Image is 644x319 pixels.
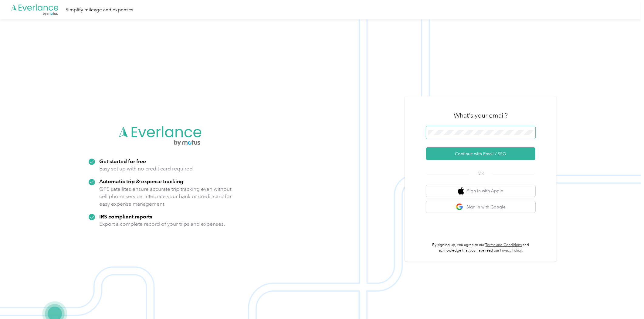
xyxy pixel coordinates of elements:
[99,213,152,220] strong: IRS compliant reports
[610,285,644,319] iframe: Everlance-gr Chat Button Frame
[426,147,535,160] button: Continue with Email / SSO
[470,170,491,177] span: OR
[99,178,183,184] strong: Automatic trip & expense tracking
[458,187,464,195] img: apple logo
[99,220,225,228] p: Export a complete record of your trips and expenses.
[456,203,463,211] img: google logo
[99,158,146,164] strong: Get started for free
[426,242,535,253] p: By signing up, you agree to our and acknowledge that you have read our .
[99,185,232,208] p: GPS satellites ensure accurate trip tracking even without cell phone service. Integrate your bank...
[426,185,535,197] button: apple logoSign in with Apple
[454,111,508,120] h3: What's your email?
[500,248,522,253] a: Privacy Policy
[99,165,193,173] p: Easy set up with no credit card required
[486,243,522,247] a: Terms and Conditions
[426,201,535,213] button: google logoSign in with Google
[66,6,133,14] div: Simplify mileage and expenses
